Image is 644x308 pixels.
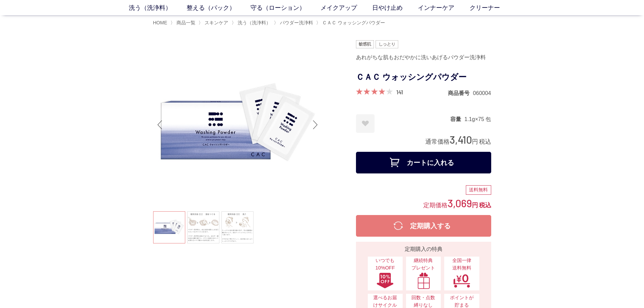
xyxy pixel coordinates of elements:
img: 継続特典プレゼント [415,272,432,289]
img: いつでも10%OFF [376,272,394,289]
a: 日やけ止め [372,3,418,13]
a: 商品一覧 [175,20,195,25]
a: HOME [153,20,167,25]
dd: 1.1g×75 包 [464,116,491,123]
li: 〉 [316,20,387,26]
a: 守る（ローション） [251,3,320,13]
button: 定期購入する [356,215,491,237]
span: 継続特典 プレゼント [409,257,437,271]
a: パウダー洗浄料 [279,20,313,25]
a: スキンケア [203,20,228,25]
button: カートに入れる [356,152,491,173]
a: メイクアップ [320,3,372,13]
span: 3,069 [448,197,472,209]
h1: ＣＡＣ ウォッシングパウダー [356,70,491,85]
img: 全国一律送料無料 [453,272,471,289]
span: 税込 [479,202,491,209]
img: しっとり [376,40,398,48]
img: ＣＡＣ ウォッシングパウダー [153,40,322,209]
a: 整える（パック） [187,3,251,13]
a: インナーケア [418,3,470,13]
span: いつでも10%OFF [371,257,399,271]
a: ＣＡＣ ウォッシングパウダー [321,20,385,25]
a: 洗う（洗浄料） [129,3,187,13]
span: 商品一覧 [176,20,195,25]
li: 〉 [232,20,272,26]
span: パウダー洗浄料 [280,20,313,25]
dt: 容量 [450,116,464,123]
div: Next slide [309,111,322,138]
li: 〉 [274,20,315,26]
img: 敏感肌 [356,40,374,48]
a: 洗う（洗浄料） [236,20,271,25]
span: 税込 [479,138,491,145]
li: 〉 [198,20,230,26]
span: 洗う（洗浄料） [238,20,271,25]
span: 円 [472,202,478,209]
div: 送料無料 [466,185,491,195]
span: スキンケア [205,20,228,25]
a: クリーナー [470,3,515,13]
div: 定期購入の特典 [359,245,488,253]
dt: 商品番号 [448,90,473,97]
span: 定期価格 [423,201,448,209]
div: Previous slide [153,111,167,138]
span: 円 [472,138,478,145]
li: 〉 [170,20,197,26]
dd: 060004 [473,90,491,97]
a: お気に入りに登録する [356,114,375,133]
div: あれがちな肌もおだやかに洗いあげるパウダー洗浄料 [356,52,491,63]
span: 3,410 [450,133,472,146]
span: 通常価格 [425,138,450,145]
span: ＣＡＣ ウォッシングパウダー [322,20,385,25]
a: 141 [396,88,403,96]
span: 全国一律 送料無料 [448,257,476,271]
